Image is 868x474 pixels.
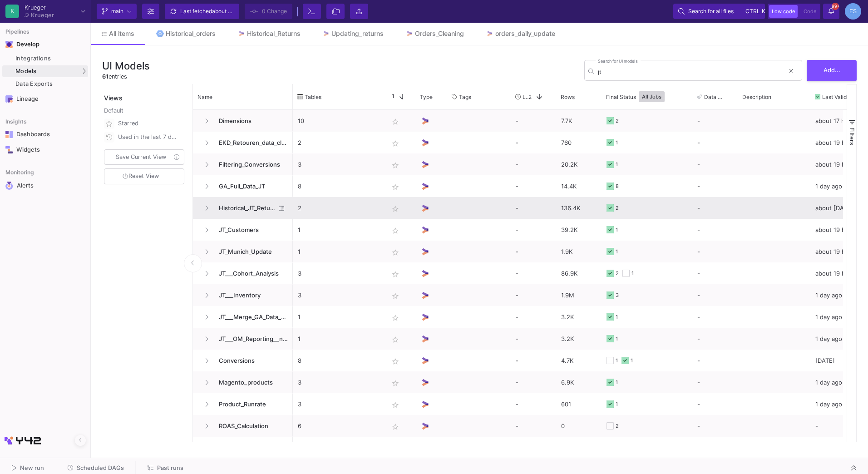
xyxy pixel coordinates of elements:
div: - [697,394,733,415]
div: 2 [616,263,619,284]
span: JT___Inventory [213,285,288,306]
p: 1 [298,328,379,350]
div: 1 [616,219,618,241]
span: k [762,6,765,17]
img: UI Model [420,400,430,409]
span: Data Tests [704,94,725,100]
img: UI Model [420,182,430,191]
button: Reset View [104,168,184,184]
span: Low code [772,8,795,15]
div: - [511,306,556,328]
span: ROAS_Calculation__Using_SQL_Conversion_Model_ [213,437,288,459]
span: Magento_products [213,372,288,393]
div: 1 [616,154,618,175]
div: - [511,110,556,132]
img: Navigation icon [5,131,13,138]
span: JT_Customers [213,219,288,241]
span: 1 [388,93,395,101]
p: 1 [298,241,379,262]
div: - [511,371,556,393]
mat-icon: star_border [390,203,401,214]
div: 1.9K [556,241,602,262]
img: Navigation icon [5,182,13,190]
mat-icon: star_border [390,182,401,193]
span: JT___Merge_GA_Data__non_Adtriba_ [213,306,288,328]
span: Historical_JT_Return [213,197,276,219]
button: Low code [769,5,798,18]
div: 1 [616,372,618,393]
a: Integrations [2,53,88,64]
span: ctrl [745,6,760,17]
div: - [697,415,733,436]
span: Scheduled DAGs [77,464,124,471]
div: about 19 hours ago [810,132,865,153]
div: 601 [556,393,602,415]
div: Develop [16,41,30,48]
span: 99+ [832,3,839,10]
img: UI Model [420,421,430,431]
mat-icon: star_border [390,356,401,367]
div: - [511,350,556,371]
div: 39.2K [556,219,602,241]
div: 2 [616,415,619,437]
div: 1 [616,328,618,350]
span: GA_Full_Data_JT [213,176,288,197]
div: - [511,241,556,262]
span: Reset View [123,173,159,179]
div: Integrations [15,55,86,62]
div: - [511,328,556,350]
span: JT_Munich_Update [213,241,288,262]
mat-icon: star_border [390,421,401,432]
div: Historical_orders [166,30,216,37]
div: 1 [616,132,618,153]
div: 1 [616,350,618,371]
span: 61 [102,73,108,80]
span: Last Valid Job [822,94,852,100]
div: Views [102,84,188,103]
div: - [697,328,733,349]
p: 6 [298,415,379,437]
div: Orders_Cleaning [415,30,464,37]
div: Widgets [16,146,75,153]
div: 86.9K [556,262,602,284]
div: - [697,372,733,393]
div: - [697,219,733,240]
div: 1 day ago [810,371,865,393]
button: Add... [807,60,857,81]
p: 1 [298,219,379,241]
img: UI Model [420,138,430,148]
div: - [511,175,556,197]
p: 3 [298,394,379,415]
span: Filters [848,128,856,145]
div: - [697,154,733,175]
div: - [511,262,556,284]
div: - [697,285,733,306]
a: Navigation iconLineage [2,92,88,106]
div: 136.4K [556,197,602,219]
div: Krueger [31,12,54,18]
a: Navigation iconWidgets [2,143,88,157]
mat-icon: star_border [390,291,401,301]
span: Product_Runrate [213,394,288,415]
img: UI Model [420,291,430,300]
div: - [810,415,865,437]
div: 1.9M [556,284,602,306]
div: 1 day ago [810,328,865,350]
div: about 19 hours ago [810,153,865,175]
span: Filtering_Conversions [213,154,288,175]
button: Search for all filesctrlk [673,4,765,19]
div: - [697,176,733,197]
img: UI Model [420,356,430,365]
div: 3 [616,285,619,306]
div: about 19 hours ago [810,219,865,241]
img: Navigation icon [5,41,13,48]
span: Dimensions [213,110,288,132]
div: - [511,284,556,306]
div: Default [104,106,186,117]
div: 760 [556,132,602,153]
div: 3.2K [556,328,602,350]
div: 1 [616,241,618,262]
p: 8 [298,350,379,371]
button: Code [801,5,819,18]
div: - [810,437,865,459]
